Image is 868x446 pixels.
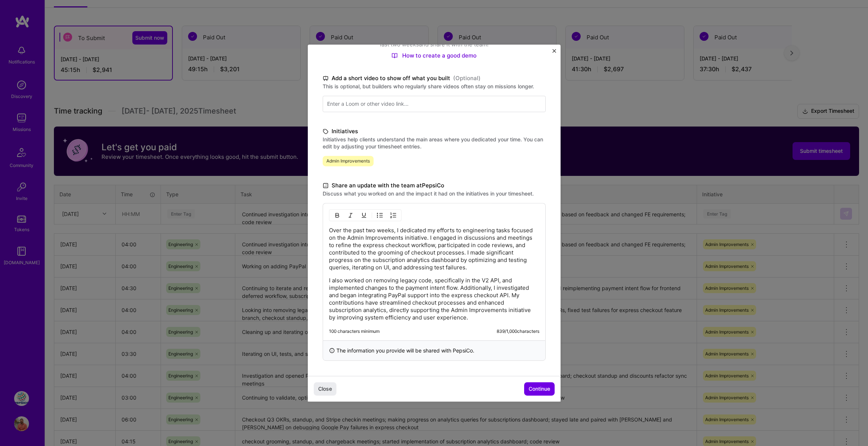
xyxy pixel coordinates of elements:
[453,74,481,83] span: (Optional)
[497,328,539,334] div: 839 / 1,000 characters
[323,190,546,197] label: Discuss what you worked on and the impact it had on the initiatives in your timesheet.
[323,74,546,83] label: Add a short video to show off what you built
[329,328,380,334] div: 100 characters minimum
[314,382,336,396] button: Close
[323,181,329,190] i: icon DocumentBlack
[391,52,477,59] a: How to create a good demo
[323,127,329,136] i: icon TagBlack
[391,53,398,59] img: How to create a good demo
[524,382,555,396] button: Continue
[323,74,329,83] i: icon TvBlack
[552,49,556,57] button: Close
[529,385,550,393] span: Continue
[323,156,374,166] span: Admin Improvements
[323,181,546,190] label: Share an update with the team at PepsiCo
[323,127,546,136] label: Initiatives
[390,212,396,218] img: OL
[361,212,367,218] img: Underline
[318,385,332,393] span: Close
[323,136,546,150] label: Initiatives help clients understand the main areas where you dedicated your time. You can edit by...
[323,96,546,112] input: Enter a Loom or other video link...
[323,83,546,90] label: This is optional, but builders who regularly share videos often stay on missions longer.
[329,277,539,321] p: I also worked on removing legacy code, specifically in the V2 API, and implemented changes to the...
[377,212,383,218] img: UL
[348,212,354,218] img: Italic
[334,212,340,218] img: Bold
[329,347,335,354] i: icon InfoBlack
[323,340,546,361] div: The information you provide will be shared with PepsiCo .
[329,227,539,271] p: Over the past two weeks, I dedicated my efforts to engineering tasks focused on the Admin Improve...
